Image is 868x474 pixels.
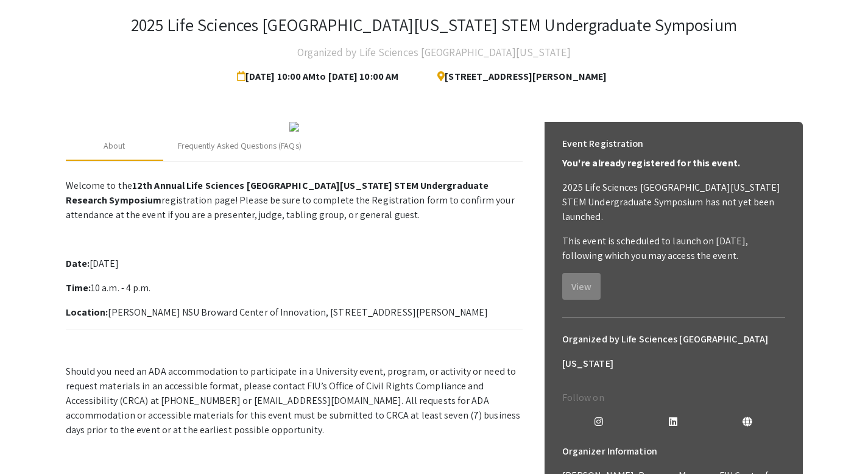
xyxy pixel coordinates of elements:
[562,132,644,156] h6: Event Registration
[66,179,523,222] p: Welcome to the registration page! Please be sure to complete the Registration form to confirm you...
[562,180,785,224] p: 2025 Life Sciences [GEOGRAPHIC_DATA][US_STATE] STEM Undergraduate Symposium has not yet been laun...
[104,140,125,152] div: About
[562,327,785,376] h6: Organized by Life Sciences [GEOGRAPHIC_DATA][US_STATE]
[66,305,523,320] p: [PERSON_NAME] NSU Broward Center of Innovation, [STREET_ADDRESS][PERSON_NAME]
[66,364,523,437] p: Should you need an ADA accommodation to participate in a University event, program, or activity o...
[66,281,523,295] p: 10 a.m. - 4 p.m.
[66,179,489,207] strong: 12th Annual Life Sciences [GEOGRAPHIC_DATA][US_STATE] STEM Undergraduate Research Symposium
[66,257,90,270] strong: Date:
[66,306,108,319] strong: Location:
[178,140,302,152] div: Frequently Asked Questions (FAQs)
[562,439,785,464] h6: Organizer Information
[428,65,607,89] span: [STREET_ADDRESS][PERSON_NAME]
[9,419,52,465] iframe: Chat
[131,15,737,35] h3: 2025 Life Sciences [GEOGRAPHIC_DATA][US_STATE] STEM Undergraduate Symposium
[237,65,403,89] span: [DATE] 10:00 AM to [DATE] 10:00 AM
[66,256,523,271] p: [DATE]
[289,122,299,132] img: 32153a09-f8cb-4114-bf27-cfb6bc84fc69.png
[562,156,785,171] p: You're already registered for this event.
[562,391,785,405] p: Follow on
[562,273,601,300] button: View
[297,40,570,65] h4: Organized by Life Sciences [GEOGRAPHIC_DATA][US_STATE]
[66,281,91,294] strong: Time:
[562,234,785,263] p: This event is scheduled to launch on [DATE], following which you may access the event.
